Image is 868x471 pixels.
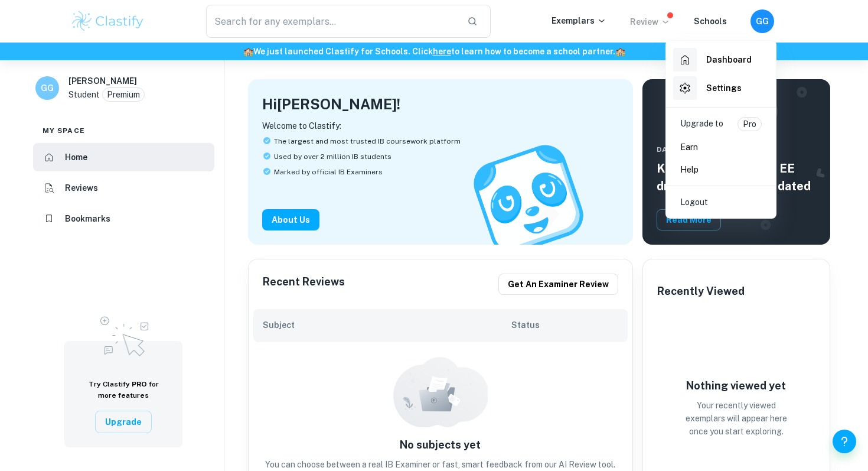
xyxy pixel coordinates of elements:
p: Earn [680,141,698,154]
h6: Dashboard [706,53,752,66]
a: Settings [671,74,771,102]
h6: Settings [706,82,742,95]
p: Upgrade to [680,117,723,131]
a: Help [671,158,771,181]
a: Earn [671,136,771,158]
p: Help [680,163,699,176]
a: Dashboard [671,46,771,74]
p: Pro [742,118,757,131]
p: Logout [680,196,708,209]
